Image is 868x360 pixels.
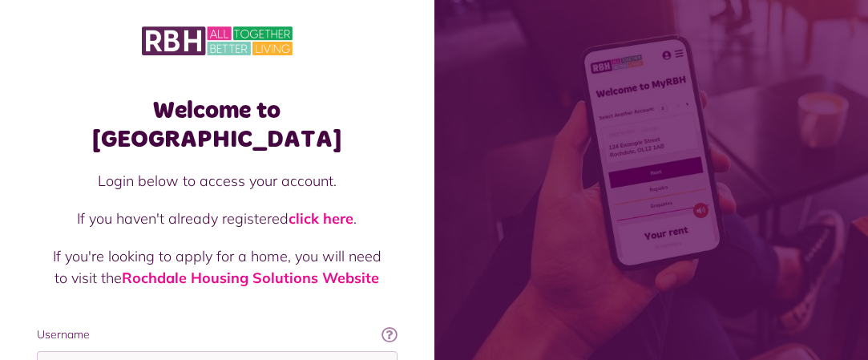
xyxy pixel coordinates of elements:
[53,245,382,289] p: If you're looking to apply for a home, you will need to visit the
[289,209,353,228] a: click here
[53,208,382,229] p: If you haven't already registered .
[37,326,398,343] label: Username
[53,170,382,192] p: Login below to access your account.
[142,24,293,58] img: MyRBH
[37,96,398,154] h1: Welcome to [GEOGRAPHIC_DATA]
[122,269,379,287] a: Rochdale Housing Solutions Website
